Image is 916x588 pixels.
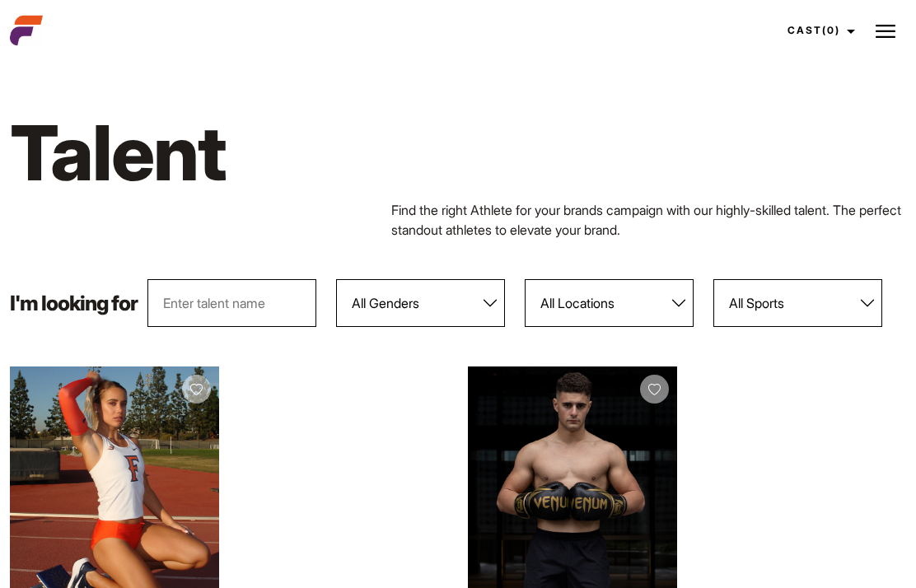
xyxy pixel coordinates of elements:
img: cropped-aefm-brand-fav-22-square.png [10,14,43,47]
img: Burger icon [876,21,895,41]
p: I'm looking for [10,293,138,314]
a: Cast(0) [773,8,865,53]
p: Find the right Athlete for your brands campaign with our highly-skilled talent. The perfect stand... [391,200,906,240]
input: Enter talent name [147,279,316,327]
h1: Talent [10,105,525,200]
span: (0) [822,24,840,36]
